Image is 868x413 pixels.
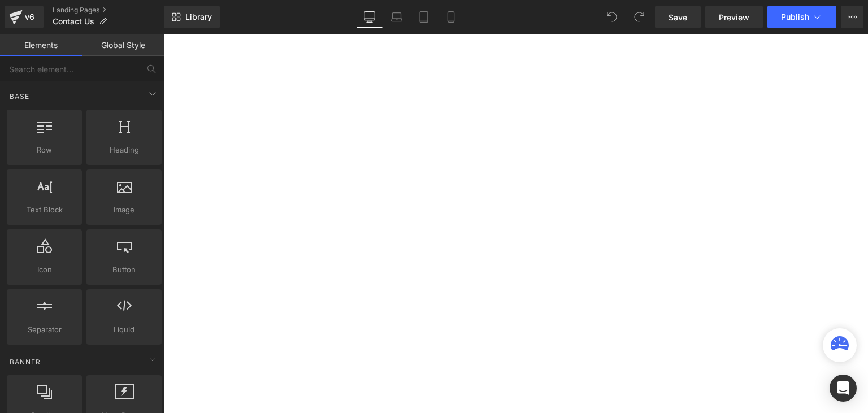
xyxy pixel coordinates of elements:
[90,324,158,336] span: Liquid
[719,11,749,23] span: Preview
[669,11,687,23] span: Save
[767,6,836,28] button: Publish
[90,144,158,156] span: Heading
[628,6,650,28] button: Redo
[383,6,410,28] a: Laptop
[10,144,79,156] span: Row
[781,12,809,21] span: Publish
[356,6,383,28] a: Desktop
[53,17,94,26] span: Contact Us
[601,6,623,28] button: Undo
[410,6,437,28] a: Tablet
[23,10,37,24] div: v6
[90,204,158,216] span: Image
[830,375,857,402] div: Open Intercom Messenger
[90,264,158,276] span: Button
[185,12,212,22] span: Library
[841,6,863,28] button: More
[164,6,220,28] a: New Library
[10,264,79,276] span: Icon
[53,6,164,15] a: Landing Pages
[10,204,79,216] span: Text Block
[8,91,31,102] span: Base
[437,6,465,28] a: Mobile
[10,324,79,336] span: Separator
[82,34,164,56] a: Global Style
[5,6,44,28] a: v6
[705,6,763,28] a: Preview
[8,357,42,367] span: Banner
